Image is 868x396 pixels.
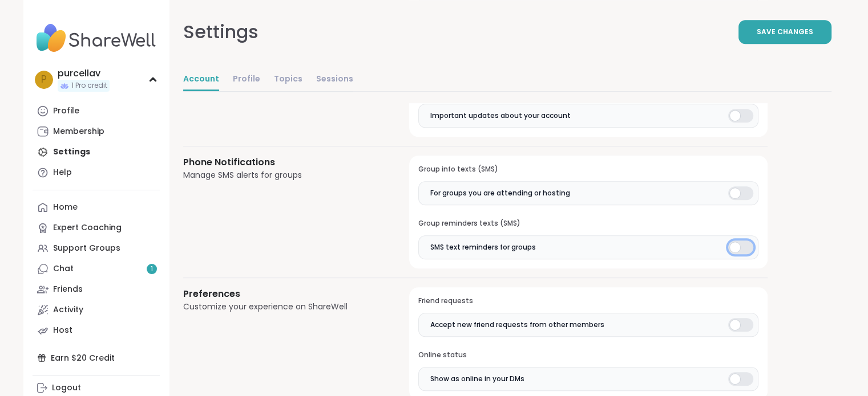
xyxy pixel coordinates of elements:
[53,167,72,178] div: Help
[418,296,758,306] h3: Friend requests
[418,350,758,360] h3: Online status
[430,111,571,121] span: Important updates about your account
[71,81,107,91] span: 1 Pro credit
[233,68,260,91] a: Profile
[418,165,758,174] h3: Group info texts (SMS)
[53,284,83,295] div: Friends
[33,101,160,121] a: Profile
[33,300,160,320] a: Activity
[183,287,382,301] h3: Preferences
[33,320,160,341] a: Host
[316,68,353,91] a: Sessions
[151,264,153,274] span: 1
[183,169,382,181] div: Manage SMS alerts for groups
[430,242,536,252] span: SMS text reminders for groups
[183,68,219,91] a: Account
[33,197,160,218] a: Home
[53,202,78,213] div: Home
[53,304,83,316] div: Activity
[33,18,160,58] img: ShareWell Nav Logo
[418,219,758,228] h3: Group reminders texts (SMS)
[33,279,160,300] a: Friends
[33,259,160,279] a: Chat1
[58,67,110,80] div: purcellav
[274,68,302,91] a: Topics
[183,301,382,313] div: Customize your experience on ShareWell
[430,188,570,198] span: For groups you are attending or hosting
[33,348,160,368] div: Earn $20 Credit
[53,222,122,234] div: Expert Coaching
[53,105,79,117] div: Profile
[33,238,160,259] a: Support Groups
[33,162,160,183] a: Help
[33,218,160,238] a: Expert Coaching
[430,374,524,384] span: Show as online in your DMs
[41,72,47,87] span: p
[53,243,120,254] div: Support Groups
[53,263,74,275] div: Chat
[52,382,81,394] div: Logout
[53,325,72,336] div: Host
[738,20,831,44] button: Save Changes
[33,121,160,142] a: Membership
[430,320,604,330] span: Accept new friend requests from other members
[53,126,104,137] div: Membership
[183,18,259,46] div: Settings
[757,27,813,37] span: Save Changes
[183,156,382,169] h3: Phone Notifications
